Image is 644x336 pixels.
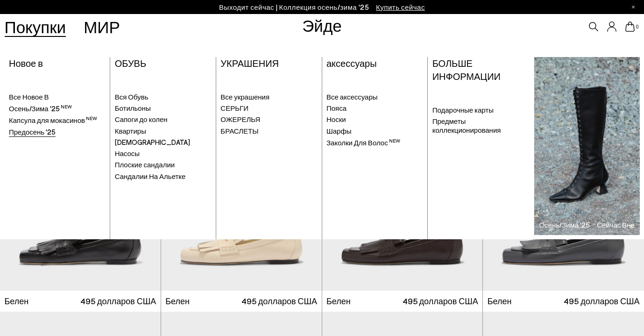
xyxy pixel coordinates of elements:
[115,160,175,169] span: Плоские сандалии
[488,295,512,307] span: Белен
[219,1,425,13] p: Выходит сейчас | Коллекция осень/зима '25
[635,24,639,29] span: 0
[5,295,29,307] span: Белен
[115,115,168,123] span: Сапоги до колен
[326,138,400,147] span: Заколки Для Волос
[534,57,640,235] a: Осень/Зима '25 Сейчас Вне
[326,127,352,135] span: Шарфы
[220,104,248,112] span: СЕРЬГИ
[9,104,106,114] a: Осень/Зима '25
[534,57,640,235] img: Group_1295_900x.jpg
[539,222,590,229] h3: Осень/Зима '25
[115,149,212,158] a: Насосы
[220,93,317,102] a: Все украшения
[9,115,106,125] a: Капсула для мокасинов
[115,57,146,69] a: ОБУВЬ
[326,104,423,113] a: Пояса
[84,19,120,35] a: МИР
[326,57,377,69] a: аксессуары
[326,93,423,102] a: Все аксессуары
[597,222,635,229] h3: Сейчас Вне
[9,116,97,124] span: Капсула для мокасинов
[115,172,212,181] a: Сандалии На Альетке
[326,115,346,123] span: Носки
[322,291,483,312] a: Белен 495 долларов США
[9,93,106,102] a: Все Новое В
[564,295,639,307] span: 495 долларов США
[241,295,317,307] span: 495 долларов США
[326,93,378,101] span: Все аксессуары
[115,104,151,112] span: Ботильоны
[115,160,212,170] a: Плоские сандалии
[376,3,425,11] span: Перейдите к /collections/new-in
[115,127,146,135] span: Квартиры
[115,172,186,180] span: Сандалии На Альетке
[432,106,530,115] a: Подарочные карты
[326,104,347,112] span: Пояса
[220,57,279,69] a: УКРАШЕНИЯ
[220,115,260,123] span: ОЖЕРЕЛЬЯ
[403,295,478,307] span: 495 долларов США
[9,57,43,69] a: Новое в
[220,127,258,135] span: БРАСЛЕТЫ
[5,19,66,35] a: покупки
[220,93,269,101] span: Все украшения
[326,115,423,124] a: Носки
[165,295,190,307] span: Белен
[9,93,49,101] span: Все Новое В
[115,127,212,136] a: Квартиры
[220,127,317,136] a: БРАСЛЕТЫ
[115,93,149,101] span: Вся Обувь
[432,57,501,82] a: БОЛЬШЕ ИНФОРМАЦИИ
[115,93,212,102] a: Вся Обувь
[220,104,317,113] a: СЕРЬГИ
[9,128,56,136] span: Предосень '25
[432,106,494,114] span: Подарочные карты
[432,117,501,135] span: Предметы коллекционирования
[220,115,317,124] a: ОЖЕРЕЛЬЯ
[115,138,212,147] a: [DEMOGRAPHIC_DATA]
[9,104,72,113] span: Осень/Зима '25
[625,21,635,32] a: 0
[115,104,212,113] a: Ботильоны
[326,138,423,148] a: Заколки Для Волос
[302,15,342,35] a: Эйде
[9,128,106,137] a: Предосень '25
[115,149,140,157] span: Насосы
[115,138,190,146] span: [DEMOGRAPHIC_DATA]
[115,115,212,124] a: Сапоги до колен
[432,117,530,135] a: Предметы коллекционирования
[483,291,644,312] a: Белен 495 долларов США
[80,295,156,307] span: 495 долларов США
[161,291,322,312] a: Белен 495 долларов США
[326,295,351,307] span: Белен
[326,127,423,136] a: Шарфы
